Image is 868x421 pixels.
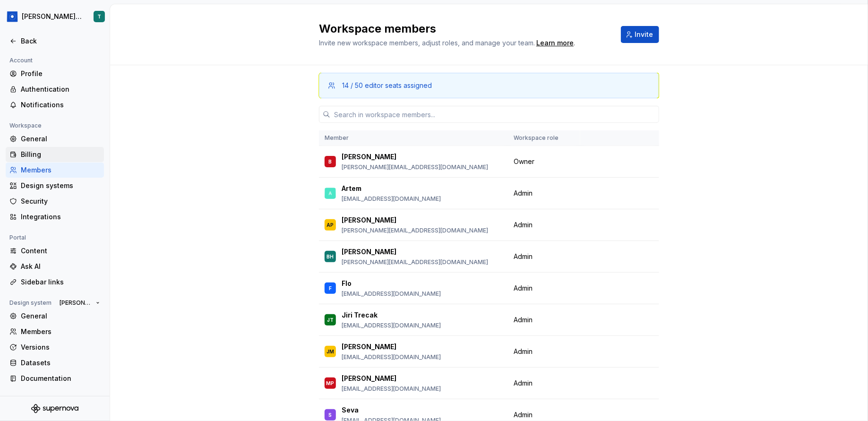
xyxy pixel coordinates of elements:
[21,311,100,321] div: General
[342,322,441,329] p: [EMAIL_ADDRESS][DOMAIN_NAME]
[6,232,30,243] div: Portal
[21,36,100,46] div: Back
[21,358,100,368] div: Datasets
[329,157,332,166] div: B
[514,378,533,388] span: Admin
[6,163,104,178] a: Members
[635,30,653,39] span: Invite
[6,309,104,324] a: General
[21,69,100,78] div: Profile
[21,165,100,175] div: Members
[21,150,100,159] div: Billing
[514,157,534,166] span: Owner
[508,130,580,146] th: Workspace role
[6,324,104,339] a: Members
[342,163,488,171] p: [PERSON_NAME][EMAIL_ADDRESS][DOMAIN_NAME]
[342,310,378,320] p: Jiri Trecak
[514,220,533,230] span: Admin
[6,82,104,97] a: Authentication
[514,189,533,198] span: Admin
[6,66,104,81] a: Profile
[21,343,100,352] div: Versions
[2,6,108,27] button: [PERSON_NAME] Design SystemT
[327,252,334,261] div: BH
[342,81,432,90] div: 14 / 50 editor seats assigned
[6,275,104,290] a: Sidebar links
[6,120,45,131] div: Workspace
[342,258,488,266] p: [PERSON_NAME][EMAIL_ADDRESS][DOMAIN_NAME]
[6,371,104,386] a: Documentation
[97,13,101,20] div: T
[514,315,533,325] span: Admin
[6,259,104,274] a: Ask AI
[319,39,535,47] span: Invite new workspace members, adjust roles, and manage your team.
[325,188,336,199] img: Artem
[535,40,575,47] span: .
[21,100,100,110] div: Notifications
[342,405,359,415] p: Seva
[327,315,334,325] div: JT
[514,284,533,293] span: Admin
[342,227,488,234] p: [PERSON_NAME][EMAIL_ADDRESS][DOMAIN_NAME]
[319,21,610,36] h2: Workspace members
[327,378,335,388] div: MP
[330,106,659,123] input: Search in workspace members...
[21,181,100,190] div: Design systems
[6,34,104,49] a: Back
[21,246,100,256] div: Content
[514,410,533,420] span: Admin
[21,85,100,94] div: Authentication
[342,385,441,393] p: [EMAIL_ADDRESS][DOMAIN_NAME]
[6,340,104,355] a: Versions
[6,97,104,112] a: Notifications
[342,290,441,298] p: [EMAIL_ADDRESS][DOMAIN_NAME]
[7,11,18,22] img: 049812b6-2877-400d-9dc9-987621144c16.png
[621,26,659,43] button: Invite
[21,277,100,287] div: Sidebar links
[536,38,574,48] a: Learn more
[6,194,104,209] a: Security
[21,374,100,383] div: Documentation
[342,152,396,162] p: [PERSON_NAME]
[6,297,55,309] div: Design system
[21,327,100,336] div: Members
[6,131,104,146] a: General
[22,12,82,21] div: [PERSON_NAME] Design System
[6,209,104,224] a: Integrations
[6,355,104,370] a: Datasets
[342,374,396,383] p: [PERSON_NAME]
[342,195,441,203] p: [EMAIL_ADDRESS][DOMAIN_NAME]
[342,184,361,193] p: Artem
[31,404,78,413] svg: Supernova Logo
[342,247,396,257] p: [PERSON_NAME]
[342,215,396,225] p: [PERSON_NAME]
[6,178,104,193] a: Design systems
[342,353,441,361] p: [EMAIL_ADDRESS][DOMAIN_NAME]
[342,342,396,352] p: [PERSON_NAME]
[514,347,533,356] span: Admin
[6,55,36,66] div: Account
[21,197,100,206] div: Security
[21,262,100,271] div: Ask AI
[329,410,332,420] div: S
[6,147,104,162] a: Billing
[342,279,352,288] p: Flo
[329,284,332,293] div: F
[319,130,508,146] th: Member
[514,252,533,261] span: Admin
[21,212,100,222] div: Integrations
[327,347,334,356] div: JM
[327,220,334,230] div: AP
[60,299,92,307] span: [PERSON_NAME] Design System
[6,243,104,258] a: Content
[21,134,100,144] div: General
